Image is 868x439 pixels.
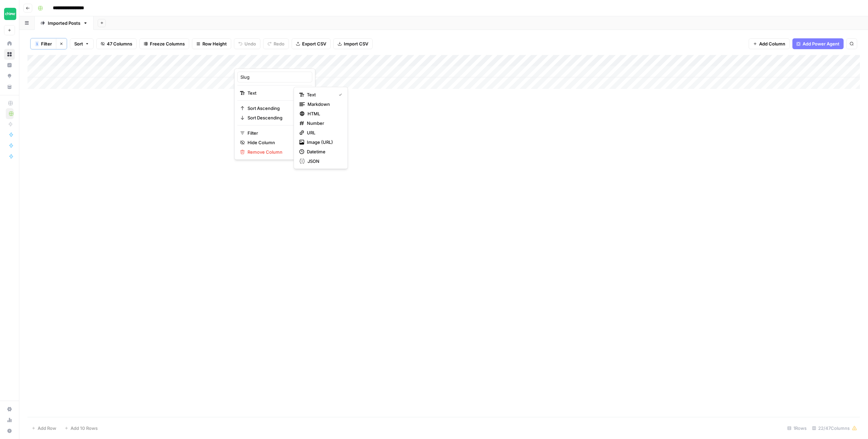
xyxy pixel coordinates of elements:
span: Markdown [308,101,339,108]
span: JSON [308,158,339,165]
span: URL [307,129,339,136]
span: Text [248,90,300,96]
span: HTML [308,110,339,117]
span: Number [307,120,339,127]
span: Image (URL) [307,139,339,146]
span: Text [307,91,333,98]
span: Datetime [307,148,339,155]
